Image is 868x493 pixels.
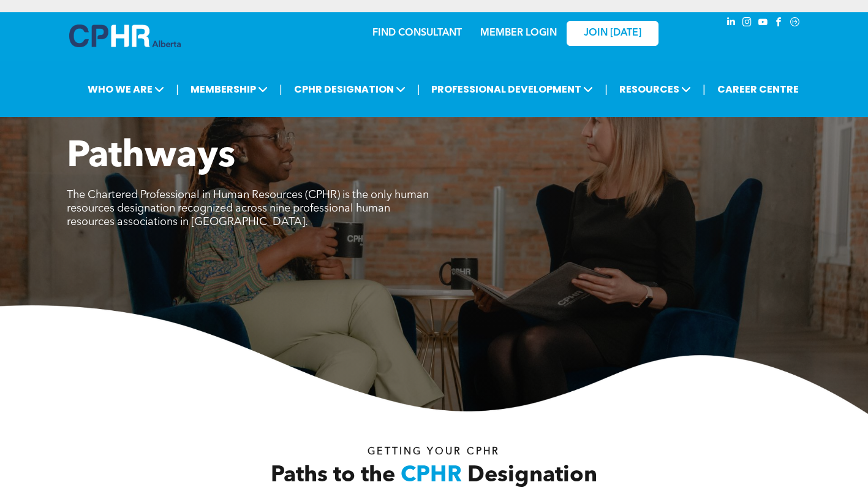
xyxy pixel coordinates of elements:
[67,189,429,227] span: The Chartered Professional in Human Resources (CPHR) is the only human resources designation reco...
[417,77,420,102] li: |
[605,77,608,102] li: |
[176,77,179,102] li: |
[428,78,597,101] span: PROFESSIONAL DEVELOPMENT
[567,21,659,46] a: JOIN [DATE]
[725,15,738,32] a: linkedin
[368,447,500,457] span: Getting your Cphr
[714,78,802,101] a: CAREER CENTRE
[84,78,168,101] span: WHO WE ARE
[69,25,181,47] img: A blue and white logo for cp alberta
[772,15,786,32] a: facebook
[584,28,641,39] span: JOIN [DATE]
[290,78,409,101] span: CPHR DESIGNATION
[616,78,695,101] span: RESOURCES
[67,139,235,175] span: Pathways
[187,78,271,101] span: MEMBERSHIP
[401,465,462,487] span: CPHR
[788,15,802,32] a: Social network
[480,28,557,38] a: MEMBER LOGIN
[757,15,770,32] a: youtube
[271,465,395,487] span: Paths to the
[372,28,462,38] a: FIND CONSULTANT
[741,15,754,32] a: instagram
[467,465,597,487] span: Designation
[279,77,282,102] li: |
[703,77,706,102] li: |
